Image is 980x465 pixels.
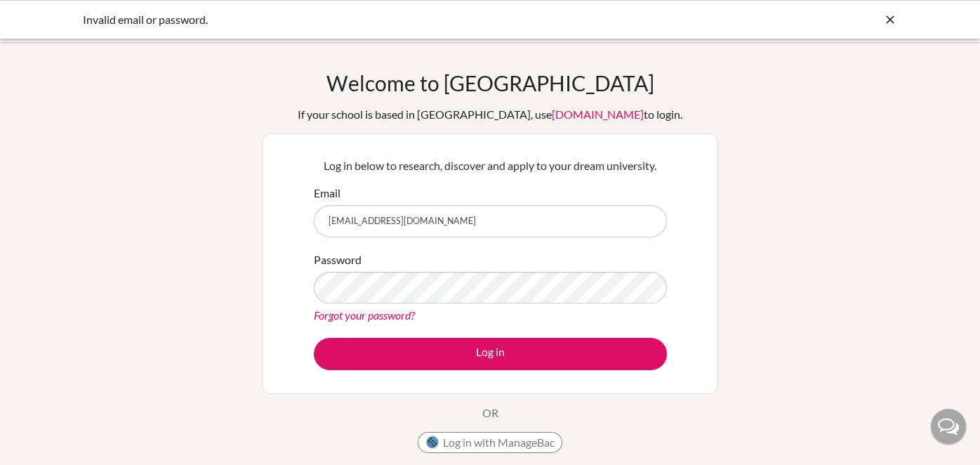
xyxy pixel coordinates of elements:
div: Invalid email or password. [83,11,687,28]
span: Help [32,10,60,22]
label: Password [314,251,362,268]
a: [DOMAIN_NAME] [552,107,644,121]
label: Email [314,185,340,202]
a: Forgot your password? [314,308,415,322]
button: Log in [314,338,667,370]
div: If your school is based in [GEOGRAPHIC_DATA], use to login. [298,106,682,123]
p: Log in below to research, discover and apply to your dream university. [314,157,667,174]
p: OR [482,405,498,421]
button: Log in with ManageBac [418,432,562,453]
h1: Welcome to [GEOGRAPHIC_DATA] [326,70,654,96]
